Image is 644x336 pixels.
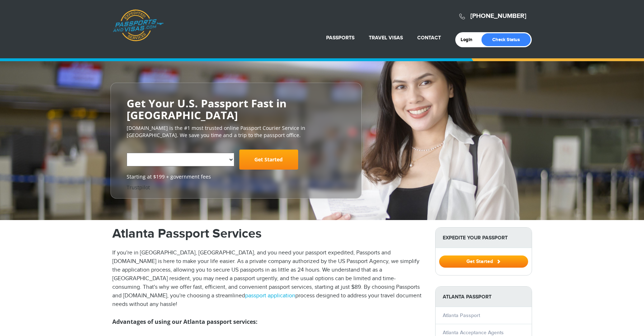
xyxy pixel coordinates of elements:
[112,227,424,240] h1: Atlanta Passport Services
[127,125,345,139] p: [DOMAIN_NAME] is the #1 most trusted online Passport Courier Service in [GEOGRAPHIC_DATA]. We sav...
[112,249,424,309] p: If you're in [GEOGRAPHIC_DATA], [GEOGRAPHIC_DATA], and you need your passport expedited, Passport...
[443,330,504,336] a: Atlanta Acceptance Agents
[127,97,345,121] h2: Get Your U.S. Passport Fast in [GEOGRAPHIC_DATA]
[436,228,532,248] strong: Expedite Your Passport
[239,150,298,170] a: Get Started
[439,258,528,264] a: Get Started
[470,12,526,20] a: [PHONE_NUMBER]
[127,173,345,180] span: Starting at $199 + government fees
[369,35,403,41] a: Travel Visas
[326,35,354,41] a: Passports
[127,184,150,191] a: Trustpilot
[113,9,164,42] a: Passports & [DOMAIN_NAME]
[245,292,295,299] a: passport application
[439,255,528,268] button: Get Started
[436,287,532,307] strong: Atlanta Passport
[461,37,478,43] a: Login
[112,317,424,326] h3: Advantages of using our Atlanta passport services:
[481,33,531,46] a: Check Status
[443,312,480,318] a: Atlanta Passport
[417,35,441,41] a: Contact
